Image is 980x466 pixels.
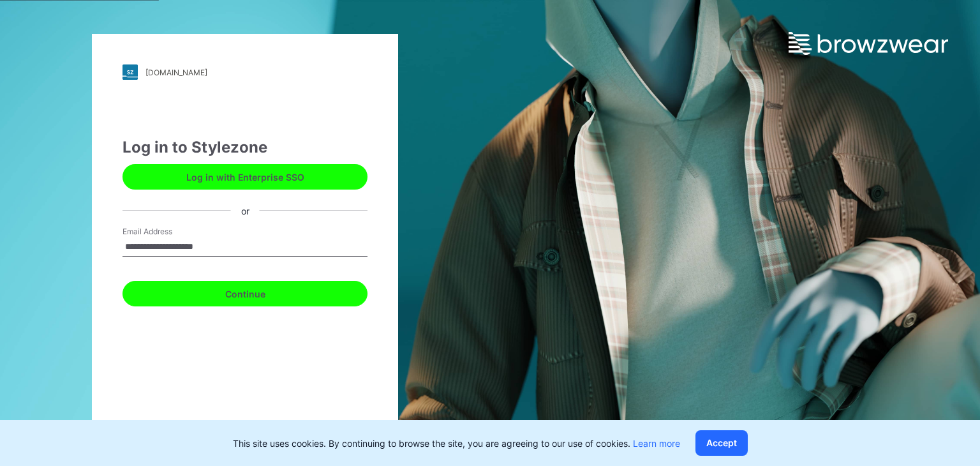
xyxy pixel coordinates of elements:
img: stylezone-logo.562084cfcfab977791bfbf7441f1a819.svg [122,64,138,80]
div: or [231,204,260,217]
a: [DOMAIN_NAME] [122,64,367,80]
button: Accept [695,430,748,456]
a: Learn more [633,438,680,449]
label: Email Address [122,226,212,237]
button: Log in with Enterprise SSO [122,164,367,190]
p: This site uses cookies. By continuing to browse the site, you are agreeing to our use of cookies. [233,437,680,450]
button: Continue [122,281,367,306]
img: browzwear-logo.e42bd6dac1945053ebaf764b6aa21510.svg [789,32,948,55]
div: Log in to Stylezone [122,136,367,159]
div: [DOMAIN_NAME] [145,68,207,77]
